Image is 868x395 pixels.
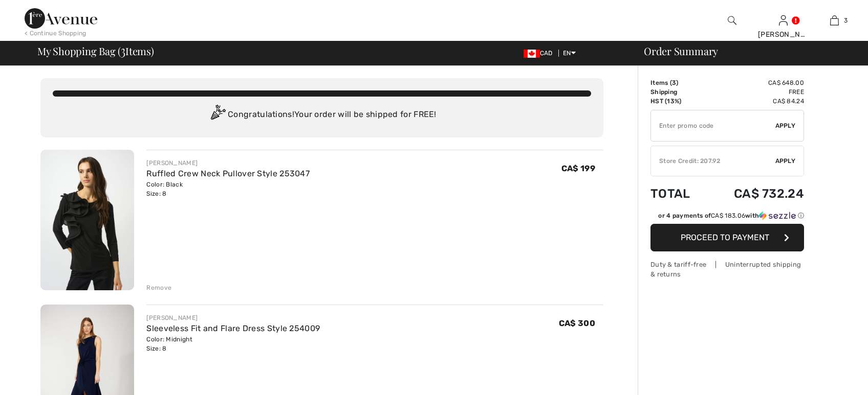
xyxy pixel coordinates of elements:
td: Total [650,176,706,211]
span: CAD [524,50,557,57]
div: [PERSON_NAME] [146,313,320,322]
td: CA$ 732.24 [706,176,804,211]
div: or 4 payments of with [658,211,804,220]
div: < Continue Shopping [25,29,86,38]
span: CA$ 300 [559,318,595,328]
td: Shipping [650,87,706,97]
div: [PERSON_NAME] [146,158,310,168]
img: My Bag [830,14,839,27]
img: search the website [728,14,736,27]
img: Congratulation2.svg [207,105,228,125]
div: or 4 payments ofCA$ 183.06withSezzle Click to learn more about Sezzle [650,211,804,224]
div: Congratulations! Your order will be shipped for FREE! [53,105,591,125]
span: 3 [121,43,125,57]
img: 1ère Avenue [25,8,97,29]
div: Remove [146,283,171,292]
span: 3 [672,79,676,86]
img: Canadian Dollar [524,50,540,58]
td: Free [706,87,804,97]
div: Duty & tariff-free | Uninterrupted shipping & returns [650,260,804,279]
div: [PERSON_NAME] [758,29,808,40]
span: Proceed to Payment [681,233,769,242]
img: My Info [779,14,788,27]
span: Apply [775,156,796,166]
img: Ruffled Crew Neck Pullover Style 253047 [40,150,134,290]
span: CA$ 183.06 [711,212,745,219]
input: Promo code [651,110,775,141]
div: Store Credit: 207.92 [651,156,775,166]
a: Sign In [779,15,788,25]
div: Color: Black Size: 8 [146,180,310,198]
td: Items ( ) [650,78,706,87]
span: 3 [844,16,848,25]
button: Proceed to Payment [650,224,804,251]
td: CA$ 648.00 [706,78,804,87]
a: 3 [809,14,859,27]
td: CA$ 84.24 [706,97,804,106]
td: HST (13%) [650,97,706,106]
img: Sezzle [759,211,796,220]
span: My Shopping Bag ( Items) [37,46,154,56]
span: EN [563,50,576,57]
div: Order Summary [632,46,862,56]
div: Color: Midnight Size: 8 [146,335,320,353]
span: CA$ 199 [561,164,595,173]
a: Sleeveless Fit and Flare Dress Style 254009 [146,323,320,333]
a: Ruffled Crew Neck Pullover Style 253047 [146,169,310,178]
span: Apply [775,121,796,130]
